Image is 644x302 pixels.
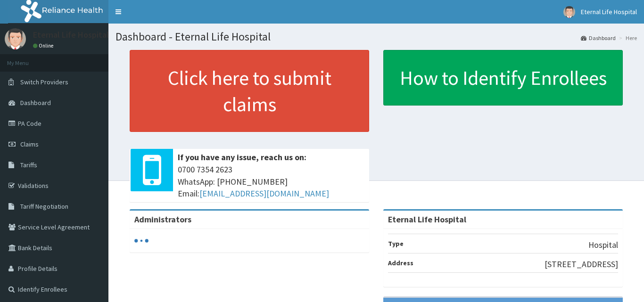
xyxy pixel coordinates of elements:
span: Eternal Life Hospital [581,8,637,16]
span: Dashboard [20,98,51,107]
a: [EMAIL_ADDRESS][DOMAIN_NAME] [199,188,329,199]
b: If you have any issue, reach us on: [178,152,306,163]
a: Online [33,42,56,49]
b: Type [388,239,404,248]
span: Claims [20,140,39,148]
b: Address [388,259,413,267]
p: [STREET_ADDRESS] [545,258,618,270]
a: How to Identify Enrollees [383,50,623,106]
strong: Eternal Life Hospital [388,214,466,225]
a: Dashboard [581,34,616,42]
li: Here [617,34,637,42]
span: Tariff Negotiation [20,202,68,211]
svg: audio-loading [134,234,149,248]
p: Hospital [588,239,618,251]
a: Click here to submit claims [130,50,369,132]
span: Switch Providers [20,78,68,86]
b: Administrators [134,214,191,225]
span: 0700 7354 2623 WhatsApp: [PHONE_NUMBER] Email: [178,163,364,200]
h1: Dashboard - Eternal Life Hospital [116,31,637,43]
img: User Image [563,6,575,18]
p: Eternal Life Hospital [33,31,109,39]
img: User Image [5,28,26,49]
span: Tariffs [20,161,37,169]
